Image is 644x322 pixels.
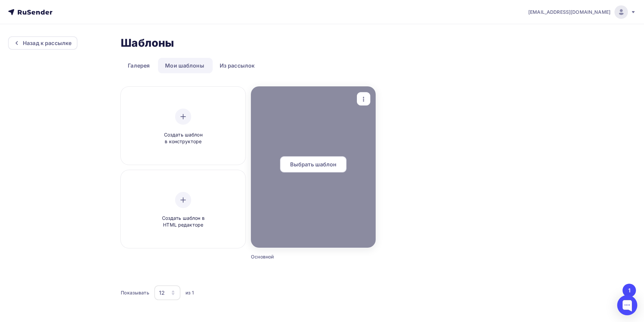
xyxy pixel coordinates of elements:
[622,284,636,297] ul: Pagination
[121,289,149,296] div: Показывать
[23,39,71,47] div: Назад к рассылке
[151,131,215,145] span: Создать шаблон в конструкторе
[290,160,337,168] span: Выбрать шаблон
[121,58,157,73] a: Галерея
[251,253,344,260] div: Основной
[623,284,636,297] button: Go to page 1
[185,289,194,296] div: из 1
[213,58,262,73] a: Из рассылок
[159,289,165,297] div: 12
[528,9,610,15] span: [EMAIL_ADDRESS][DOMAIN_NAME]
[151,215,215,229] span: Создать шаблон в HTML редакторе
[528,5,636,19] a: [EMAIL_ADDRESS][DOMAIN_NAME]
[158,58,211,73] a: Мои шаблоны
[154,285,181,300] button: 12
[121,36,174,50] h2: Шаблоны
